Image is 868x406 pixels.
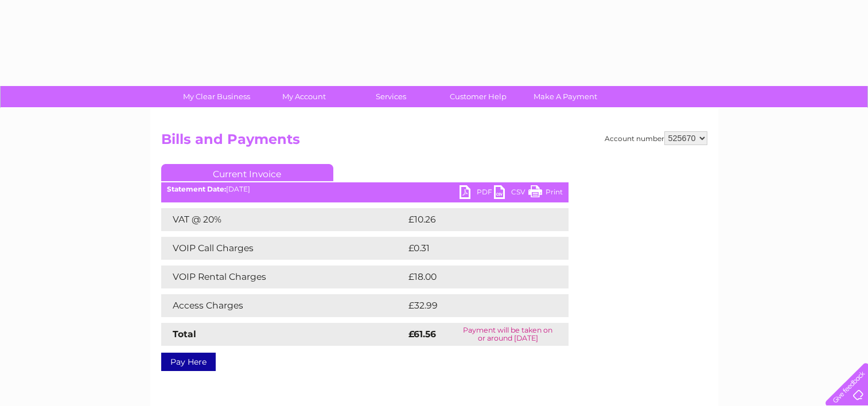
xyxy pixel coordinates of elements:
a: My Clear Business [169,86,264,107]
td: VOIP Call Charges [161,237,406,260]
td: £18.00 [406,266,545,288]
b: Statement Date: [167,185,226,193]
a: CSV [494,185,528,202]
div: [DATE] [161,185,569,193]
a: PDF [460,185,494,202]
strong: Total [173,329,196,339]
td: £32.99 [406,294,546,317]
td: VAT @ 20% [161,208,406,231]
a: Services [344,86,438,107]
td: Access Charges [161,294,406,317]
a: My Account [256,86,351,107]
a: Pay Here [161,353,216,371]
td: Payment will be taken on or around [DATE] [447,323,568,346]
td: £10.26 [406,208,544,231]
a: Customer Help [431,86,526,107]
a: Print [528,185,563,202]
td: £0.31 [406,237,540,260]
h2: Bills and Payments [161,131,707,153]
td: VOIP Rental Charges [161,266,406,288]
strong: £61.56 [408,329,436,339]
a: Current Invoice [161,164,333,181]
a: Make A Payment [518,86,613,107]
div: Account number [605,131,707,145]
